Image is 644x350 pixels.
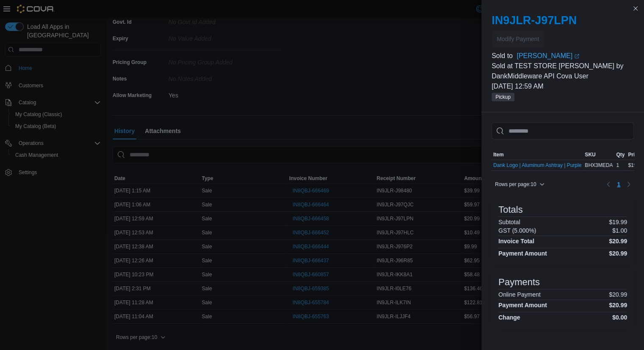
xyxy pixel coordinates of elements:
[603,179,614,189] button: Previous page
[628,151,640,158] span: Price
[498,250,547,257] h4: Payment Amount
[492,61,634,81] p: Sold at TEST STORE [PERSON_NAME] by DankMiddleware API Cova User
[498,238,534,244] h4: Invoice Total
[603,178,634,191] nav: Pagination for table: MemoryTable from EuiInMemoryTable
[614,150,626,160] button: Qty
[609,291,627,298] p: $20.99
[493,151,504,158] span: Item
[492,122,634,139] input: This is a search bar. As you type, the results lower in the page will automatically filter.
[498,302,547,308] h4: Payment Amount
[609,238,627,244] h4: $20.99
[498,314,520,321] h4: Change
[492,93,514,101] span: Pickup
[517,51,634,61] a: [PERSON_NAME]External link
[583,150,614,160] button: SKU
[616,151,625,158] span: Qty
[609,250,627,257] h4: $20.99
[492,179,548,189] button: Rows per page:10
[498,205,522,215] h3: Totals
[624,179,634,189] button: Next page
[612,227,627,234] p: $1.00
[614,160,626,170] div: 1
[498,227,536,234] h6: GST (5.000%)
[495,93,511,101] span: Pickup
[617,180,620,189] span: 1
[498,291,541,298] h6: Online Payment
[492,150,583,160] button: Item
[614,178,624,191] button: Page 1 of 1
[612,314,627,321] h4: $0.00
[630,3,641,14] button: Close this dialog
[498,219,520,225] h6: Subtotal
[609,219,627,225] p: $19.99
[493,162,581,168] button: Dank Logo | Aluminum Ashtray | Purple
[492,14,634,27] h2: IN9JLR-J97LPN
[585,162,613,169] span: BHX3MEDA
[585,151,595,158] span: SKU
[609,302,627,308] h4: $20.99
[497,35,539,43] span: Modify Payment
[492,81,634,92] p: [DATE] 12:59 AM
[495,181,536,188] span: Rows per page : 10
[614,178,624,191] ul: Pagination for table: MemoryTable from EuiInMemoryTable
[492,31,544,47] button: Modify Payment
[574,54,579,59] svg: External link
[492,51,515,61] div: Sold to
[498,277,540,287] h3: Payments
